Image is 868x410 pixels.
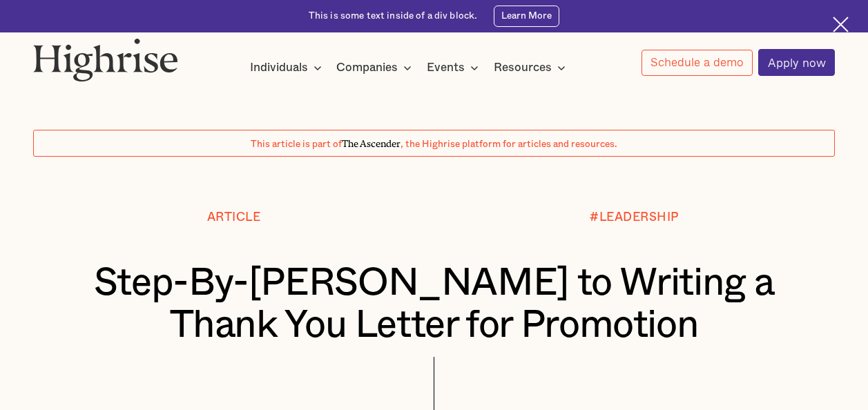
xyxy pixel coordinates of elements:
span: , the Highrise platform for articles and resources. [401,139,617,149]
div: Resources [494,59,552,76]
h1: Step-By-[PERSON_NAME] to Writing a Thank You Letter for Promotion [67,262,802,347]
img: Highrise logo [33,38,178,81]
div: This is some text inside of a div block. [309,10,478,23]
a: Schedule a demo [642,50,753,76]
div: Events [427,59,483,76]
a: Learn More [494,6,559,26]
div: Companies [336,59,416,76]
div: Resources [494,59,570,76]
img: Cross icon [833,17,849,32]
div: Individuals [250,59,326,76]
span: The Ascender [342,136,401,147]
div: Individuals [250,59,308,76]
div: Article [207,211,261,224]
div: Events [427,59,465,76]
span: This article is part of [251,139,342,149]
a: Apply now [758,49,835,76]
div: #LEADERSHIP [590,211,679,224]
div: Companies [336,59,398,76]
